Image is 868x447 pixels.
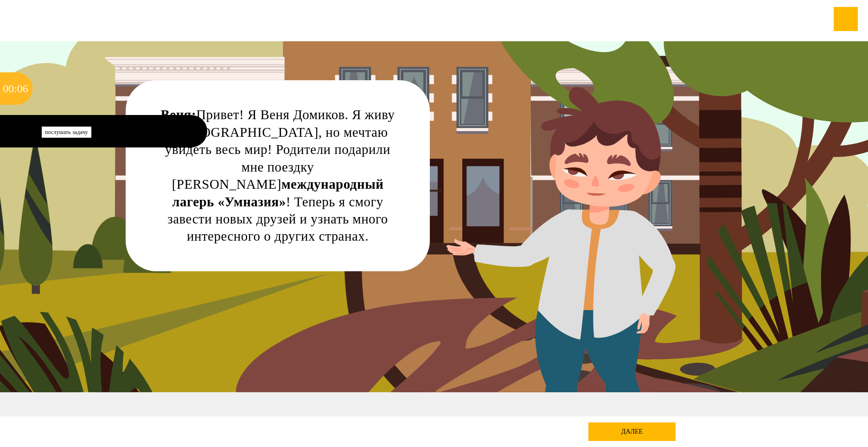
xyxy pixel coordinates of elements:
[172,177,383,209] strong: международный лагерь «Умназия»
[396,88,422,114] div: Нажми на ГЛАЗ, чтобы скрыть текст и посмотреть картинку полностью
[42,127,91,138] div: Послушать задачу
[161,107,197,122] strong: Веня:
[14,72,17,105] div: :
[3,72,14,105] div: 00
[17,72,28,105] div: 06
[160,106,395,245] div: Привет! Я Веня Домиков. Я живу в [GEOGRAPHIC_DATA], но мечтаю увидеть весь мир! Родители подарили...
[588,422,676,441] div: далее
